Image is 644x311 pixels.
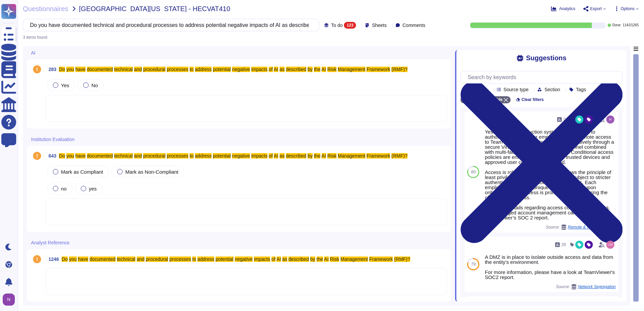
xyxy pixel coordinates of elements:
[1,292,20,307] button: user
[216,256,233,262] mark: potential
[274,153,278,159] mark: AI
[23,35,47,39] div: 3 items found
[114,153,133,159] mark: technical
[331,23,343,28] span: To do
[195,153,212,159] mark: address
[556,284,616,289] span: Source:
[286,67,307,72] mark: described
[344,22,356,29] div: 123
[117,256,135,262] mark: technical
[366,153,390,159] mark: Framework
[621,7,635,11] span: Options
[232,67,250,72] mark: negative
[31,240,69,245] span: Analyst Reference
[197,256,214,262] mark: address
[62,256,68,262] mark: Do
[308,67,313,72] mark: by
[471,262,476,266] span: 79
[322,153,326,159] mark: AI
[3,293,15,306] img: user
[192,256,196,262] mark: to
[27,19,312,31] input: Search by keywords
[190,67,194,72] mark: to
[274,67,278,72] mark: AI
[282,256,287,262] mark: as
[69,256,77,262] mark: you
[46,257,59,262] span: 1246
[190,153,194,159] mark: to
[286,153,307,159] mark: described
[254,256,270,262] mark: impacts
[612,24,621,27] span: Done:
[46,153,56,158] span: 643
[269,67,273,72] mark: of
[78,256,88,262] mark: have
[213,67,231,72] mark: potential
[314,153,320,159] mark: the
[280,67,285,72] mark: as
[167,153,188,159] mark: processes
[551,6,575,11] button: Analytics
[590,7,602,11] span: Export
[46,67,56,72] span: 283
[146,256,168,262] mark: procedural
[59,67,65,72] mark: Do
[213,153,231,159] mark: potential
[623,24,639,27] span: 1142 / 1265
[559,7,575,11] span: Analytics
[464,71,622,83] input: Search by keywords
[338,153,365,159] mark: Management
[23,5,68,12] span: Questionnaires
[606,115,614,124] img: user
[251,67,267,72] mark: impacts
[232,153,250,159] mark: negative
[125,169,179,175] span: Mark as Non-Compliant
[31,50,35,55] span: AI
[75,153,86,159] mark: have
[578,285,616,289] span: Network Segregation
[75,67,86,72] mark: have
[66,153,74,159] mark: you
[169,256,191,262] mark: processes
[269,153,273,159] mark: of
[89,186,97,192] span: yes
[391,153,407,159] mark: (RMF)?
[317,256,323,262] mark: the
[235,256,253,262] mark: negative
[338,67,365,72] mark: Management
[251,153,267,159] mark: impacts
[341,256,368,262] mark: Management
[327,153,336,159] mark: Risk
[372,23,387,28] span: Sheets
[324,256,328,262] mark: AI
[391,67,407,72] mark: (RMF)?
[61,82,69,88] span: Yes
[402,23,425,28] span: Comments
[471,170,476,174] span: 80
[143,153,165,159] mark: procedural
[369,256,393,262] mark: Framework
[59,153,65,159] mark: Do
[280,153,285,159] mark: as
[134,67,142,72] mark: and
[134,153,142,159] mark: and
[66,67,74,72] mark: you
[310,256,315,262] mark: by
[327,67,336,72] mark: Risk
[277,256,281,262] mark: AI
[322,67,326,72] mark: AI
[366,67,390,72] mark: Framework
[271,256,276,262] mark: of
[308,153,313,159] mark: by
[87,153,113,159] mark: documented
[485,254,616,280] div: A DMZ is in place to isolate outside access and data from the entity's environment. For more info...
[143,67,165,72] mark: procedural
[90,256,116,262] mark: documented
[114,67,133,72] mark: technical
[61,169,103,175] span: Mark as Compliant
[606,241,614,249] img: user
[137,256,144,262] mark: and
[79,5,230,12] span: [GEOGRAPHIC_DATA][US_STATE] - HECVAT410
[31,137,74,142] span: Institution Evaluation
[167,67,188,72] mark: processes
